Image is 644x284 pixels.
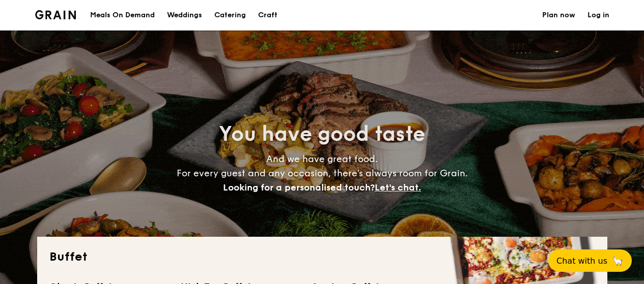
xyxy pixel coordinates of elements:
button: Chat with us🦙 [548,249,632,272]
span: 🦙 [611,255,624,267]
span: Chat with us [556,256,607,266]
span: And we have great food. For every guest and any occasion, there’s always room for Grain. [177,153,468,193]
span: Let's chat. [375,182,421,193]
span: Looking for a personalised touch? [223,182,375,193]
span: You have good taste [219,122,425,146]
a: Logotype [35,10,76,19]
h2: Buffet [49,249,595,265]
img: Grain [35,10,76,19]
